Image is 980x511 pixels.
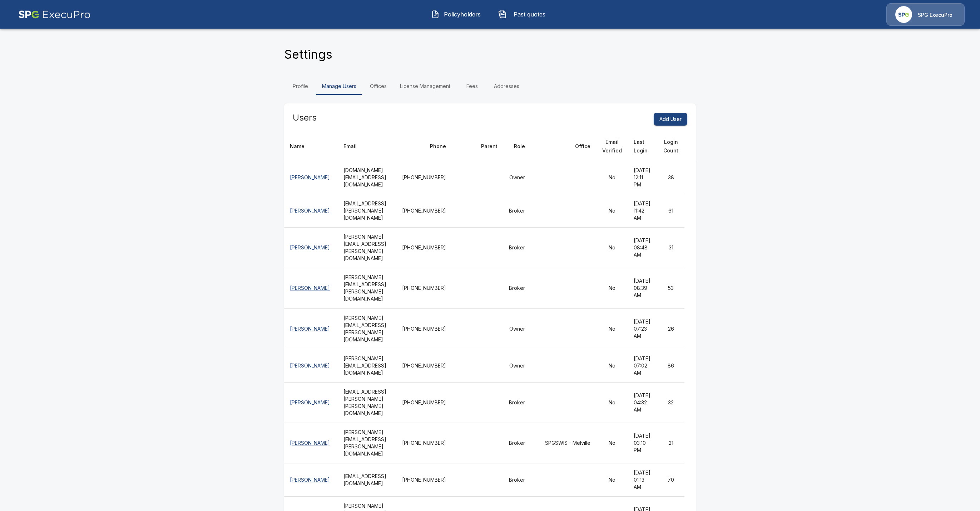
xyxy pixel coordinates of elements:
td: No [596,349,628,382]
td: [PHONE_NUMBER] [396,308,452,349]
td: Broker [503,194,531,228]
th: Email Verified [596,132,628,161]
a: Manage Users [316,78,362,95]
td: No [596,382,628,423]
th: Last Login [628,132,658,161]
td: 21 [657,423,684,463]
td: No [596,161,628,194]
th: [PERSON_NAME][EMAIL_ADDRESS][PERSON_NAME][DOMAIN_NAME] [338,308,397,349]
th: Name [284,132,338,161]
span: Policyholders [442,10,482,19]
a: Agency IconSPG ExecuPro [886,3,965,26]
th: [PERSON_NAME][EMAIL_ADDRESS][DOMAIN_NAME] [338,349,397,382]
td: [DATE] 11:42 AM [628,194,658,228]
td: 70 [657,463,684,496]
th: [PERSON_NAME][EMAIL_ADDRESS][PERSON_NAME][DOMAIN_NAME] [338,268,397,308]
button: Past quotes IconPast quotes [493,5,554,24]
img: Agency Icon [895,6,912,23]
th: Parent [452,132,503,161]
th: Email [338,132,397,161]
span: Past quotes [510,10,549,19]
th: [DOMAIN_NAME][EMAIL_ADDRESS][DOMAIN_NAME] [338,161,397,194]
td: [DATE] 07:23 AM [628,308,658,349]
a: Addresses [488,78,525,95]
a: Profile [284,78,316,95]
th: Login Count [657,132,684,161]
td: No [596,268,628,308]
td: Owner [503,161,531,194]
td: Broker [503,228,531,268]
td: No [596,463,628,496]
td: Owner [503,308,531,349]
th: [PERSON_NAME][EMAIL_ADDRESS][PERSON_NAME][DOMAIN_NAME] [338,228,397,268]
button: Policyholders IconPolicyholders [426,5,487,24]
td: No [596,194,628,228]
p: SPG ExecuPro [918,11,952,19]
th: [EMAIL_ADDRESS][PERSON_NAME][PERSON_NAME][DOMAIN_NAME] [338,382,397,423]
a: Offices [362,78,394,95]
td: Owner [503,349,531,382]
th: Phone [396,132,452,161]
td: [PHONE_NUMBER] [396,161,452,194]
a: [PERSON_NAME] [290,440,330,446]
a: [PERSON_NAME] [290,362,330,369]
a: [PERSON_NAME] [290,244,330,250]
td: [DATE] 04:32 AM [628,382,658,423]
img: Policyholders Icon [431,10,440,19]
h5: Users [293,112,317,123]
img: Past quotes Icon [498,10,507,19]
td: [PHONE_NUMBER] [396,268,452,308]
td: 38 [657,161,684,194]
td: Broker [503,463,531,496]
a: [PERSON_NAME] [290,399,330,405]
th: Office [531,132,596,161]
a: [PERSON_NAME] [290,477,330,483]
td: [DATE] 01:13 AM [628,463,658,496]
img: AA Logo [18,3,91,26]
a: [PERSON_NAME] [290,208,330,214]
a: [PERSON_NAME] [290,326,330,332]
td: [PHONE_NUMBER] [396,463,452,496]
th: [PERSON_NAME][EMAIL_ADDRESS][PERSON_NAME][DOMAIN_NAME] [338,423,397,463]
td: [DATE] 08:48 AM [628,228,658,268]
td: Broker [503,268,531,308]
td: [PHONE_NUMBER] [396,194,452,228]
td: [PHONE_NUMBER] [396,382,452,423]
td: SPGSWIS - Melville [531,423,596,463]
th: [EMAIL_ADDRESS][PERSON_NAME][DOMAIN_NAME] [338,194,397,228]
td: 26 [657,308,684,349]
a: License Management [394,78,456,95]
td: [PHONE_NUMBER] [396,423,452,463]
td: [PHONE_NUMBER] [396,228,452,268]
button: Add User [654,113,687,126]
th: [EMAIL_ADDRESS][DOMAIN_NAME] [338,463,397,496]
td: 53 [657,268,684,308]
td: 31 [657,228,684,268]
td: [DATE] 08:39 AM [628,268,658,308]
td: No [596,308,628,349]
a: [PERSON_NAME] [290,174,330,180]
td: [PHONE_NUMBER] [396,349,452,382]
div: Settings Tabs [284,78,696,95]
th: Role [503,132,531,161]
h4: Settings [284,47,332,62]
td: [DATE] 07:02 AM [628,349,658,382]
td: [DATE] 03:10 PM [628,423,658,463]
a: [PERSON_NAME] [290,285,330,291]
td: Broker [503,382,531,423]
a: Fees [456,78,488,95]
td: 32 [657,382,684,423]
td: [DATE] 12:11 PM [628,161,658,194]
td: No [596,423,628,463]
td: 61 [657,194,684,228]
td: Broker [503,423,531,463]
td: 86 [657,349,684,382]
td: No [596,228,628,268]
